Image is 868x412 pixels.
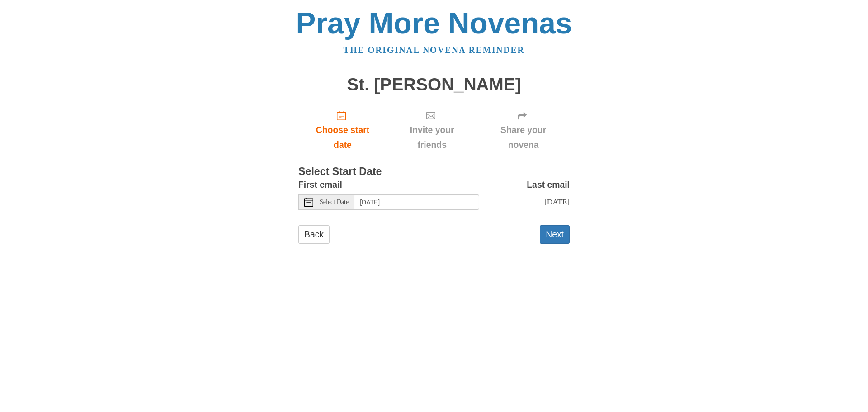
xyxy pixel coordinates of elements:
span: Select Date [320,199,349,205]
label: First email [298,177,342,192]
button: Next [540,225,570,244]
span: Invite your friends [396,123,468,152]
span: Choose start date [307,123,378,152]
h1: St. [PERSON_NAME] [298,75,570,95]
a: Pray More Novenas [296,6,572,40]
span: [DATE] [544,197,570,206]
span: Share your novena [486,123,561,152]
div: Click "Next" to confirm your start date first. [477,103,570,157]
a: Back [298,225,330,244]
label: Last email [527,177,570,192]
div: Click "Next" to confirm your start date first. [387,103,477,157]
h3: Select Start Date [298,166,570,178]
a: Choose start date [298,103,387,157]
a: The original novena reminder [344,45,525,55]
